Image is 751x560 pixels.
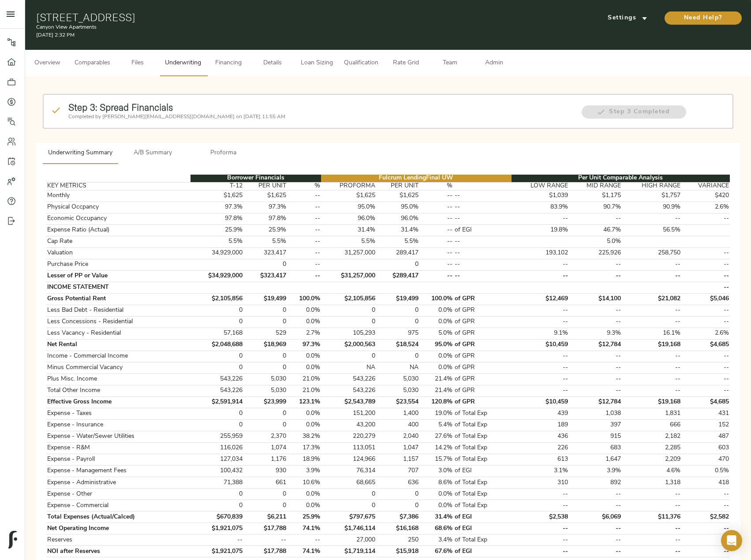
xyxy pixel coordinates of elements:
span: Qualification [344,58,378,69]
td: 0 [191,305,244,316]
td: Plus Misc. Income [46,373,191,385]
td: 1,047 [376,442,420,454]
td: 0 [243,362,287,373]
p: Completed by [PERSON_NAME][EMAIL_ADDRESS][DOMAIN_NAME] on [DATE] 11:55 AM [68,113,573,121]
td: Gross Potential Rent [46,293,191,305]
td: 0 [243,259,287,270]
td: Valuation [46,247,191,259]
td: 1,831 [622,408,682,419]
td: $2,000,563 [321,339,376,351]
td: Expense Ratio (Actual) [46,224,191,236]
td: 258,750 [622,247,682,259]
td: 5.5% [243,236,287,247]
td: $19,499 [376,293,420,305]
td: 255,959 [191,431,244,442]
td: 0 [376,351,420,362]
td: 1,074 [243,442,287,454]
td: 0 [376,259,420,270]
td: -- [682,270,730,282]
td: INCOME STATEMENT [46,282,191,293]
td: -- [682,351,730,362]
td: 226 [512,442,569,454]
td: 193,102 [512,247,569,259]
td: 105,293 [321,328,376,339]
button: Settings [594,11,661,25]
p: Canyon View Apartments [36,23,505,31]
td: -- [454,270,512,282]
td: Less Vacancy - Residential [46,328,191,339]
span: Admin [477,58,511,69]
td: 0.0% [420,362,454,373]
td: 0 [376,316,420,328]
td: -- [287,236,321,247]
td: $1,625 [321,190,376,202]
td: $14,100 [569,293,622,305]
td: $12,784 [569,396,622,408]
td: -- [454,259,512,270]
td: $23,554 [376,396,420,408]
td: of GPR [454,351,512,362]
td: -- [420,213,454,224]
td: Less Bad Debt - Residential [46,305,191,316]
span: Financing [212,58,245,69]
td: -- [420,202,454,213]
td: -- [682,259,730,270]
td: Income - Commercial Income [46,351,191,362]
span: Files [121,58,154,69]
td: 543,226 [321,373,376,385]
td: -- [622,316,682,328]
td: 529 [243,328,287,339]
td: $1,625 [243,190,287,202]
td: 0.0% [287,305,321,316]
td: -- [287,213,321,224]
td: -- [622,351,682,362]
td: -- [420,224,454,236]
td: $1,625 [191,190,244,202]
td: -- [420,259,454,270]
td: NA [321,362,376,373]
td: -- [622,373,682,385]
td: $4,685 [682,396,730,408]
td: 436 [512,431,569,442]
td: 83.9% [512,202,569,213]
td: $31,257,000 [321,270,376,282]
th: HIGH RANGE [622,182,682,190]
td: 0 [191,419,244,431]
td: 90.7% [569,202,622,213]
td: 603 [682,442,730,454]
td: $10,459 [512,339,569,351]
td: 5.5% [191,236,244,247]
td: 0 [243,316,287,328]
div: Open Intercom Messenger [721,530,742,551]
td: $18,969 [243,339,287,351]
td: 123.1% [287,396,321,408]
td: Expense - Payroll [46,454,191,465]
td: -- [622,305,682,316]
span: Underwriting Summary [48,148,112,159]
td: 95.0% [321,202,376,213]
td: 0.0% [287,419,321,431]
td: -- [682,385,730,396]
td: $2,543,789 [321,396,376,408]
td: 100.0% [287,293,321,305]
td: -- [622,213,682,224]
td: 0.0% [420,316,454,328]
td: 96.0% [321,213,376,224]
td: $5,046 [682,293,730,305]
td: 915 [569,431,622,442]
td: $23,999 [243,396,287,408]
td: 31,257,000 [321,247,376,259]
span: Comparables [75,58,110,69]
th: T-12 [191,182,244,190]
td: of GPR [454,373,512,385]
p: [DATE] 2:32 PM [36,31,505,39]
td: 38.2% [287,431,321,442]
td: -- [569,270,622,282]
span: Proforma [194,148,254,159]
td: $289,417 [376,270,420,282]
td: of GPR [454,293,512,305]
td: of Total Exp [454,442,512,454]
td: of EGI [454,224,512,236]
td: 57,168 [191,328,244,339]
td: -- [622,385,682,396]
